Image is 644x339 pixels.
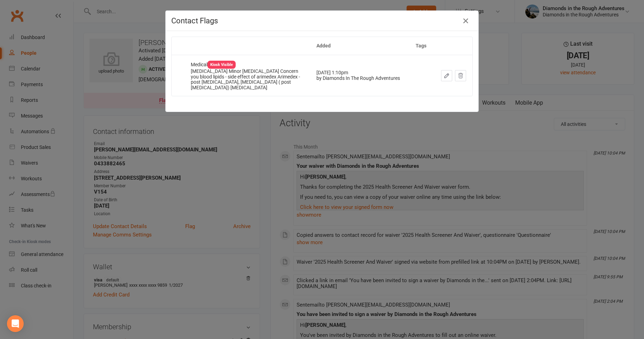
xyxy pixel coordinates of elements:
[171,16,473,25] h4: Contact Flags
[455,70,466,81] button: Dismiss this flag
[310,37,409,55] th: Added
[460,15,471,27] button: Close
[191,69,304,90] div: [MEDICAL_DATA] Minor [MEDICAL_DATA] Concern you blood lipids - side effect of arimedex Arimedex -...
[207,61,236,69] div: Kiosk Visible
[191,62,236,67] span: Medical
[310,55,409,96] td: [DATE] 1:10pm by Diamonds In The Rough Adventures
[409,37,433,55] th: Tags
[7,315,24,332] div: Open Intercom Messenger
